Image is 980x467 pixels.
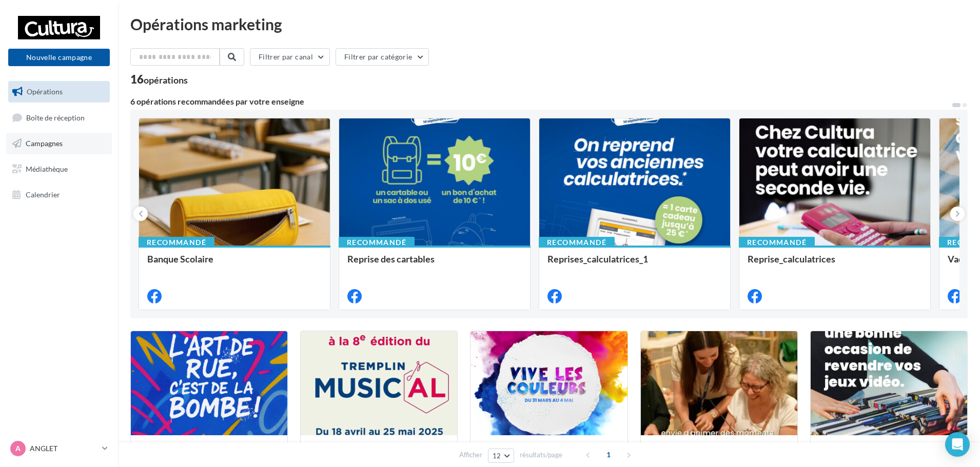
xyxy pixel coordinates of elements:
[539,237,615,248] div: Recommandé
[250,48,330,66] button: Filtrer par canal
[130,16,968,32] div: Opérations marketing
[459,450,482,460] span: Afficher
[547,253,648,265] span: Reprises_calculatrices_1
[6,158,112,180] a: Médiathèque
[6,184,112,206] a: Calendrier
[130,97,951,106] div: 6 opérations recommandées par votre enseigne
[139,237,214,248] div: Recommandé
[488,449,514,463] button: 12
[27,87,63,96] span: Opérations
[6,133,112,154] a: Campagnes
[26,190,60,198] span: Calendrier
[130,74,188,85] div: 16
[339,237,415,248] div: Recommandé
[748,253,835,265] span: Reprise_calculatrices
[6,107,112,129] a: Boîte de réception
[26,139,63,148] span: Campagnes
[26,113,85,121] span: Boîte de réception
[147,253,213,265] span: Banque Scolaire
[336,48,429,66] button: Filtrer par catégorie
[493,452,501,460] span: 12
[945,432,970,457] div: Open Intercom Messenger
[15,443,21,454] span: A
[6,81,112,103] a: Opérations
[520,450,562,460] span: résultats/page
[600,446,617,463] span: 1
[144,75,188,85] div: opérations
[30,443,98,454] p: ANGLET
[8,439,110,458] a: A ANGLET
[26,165,68,173] span: Médiathèque
[347,253,435,265] span: Reprise des cartables
[739,237,815,248] div: Recommandé
[8,49,110,66] button: Nouvelle campagne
